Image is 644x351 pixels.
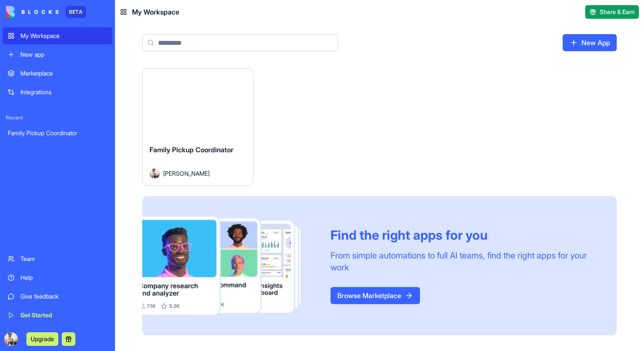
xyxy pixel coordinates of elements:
a: BETA [6,6,86,18]
span: Family Pickup Coordinator [149,145,233,154]
a: Get Started [3,307,112,324]
div: New app [20,50,107,59]
a: Give feedback [3,288,112,305]
a: Integrations [3,84,112,101]
img: logo [6,6,59,18]
div: My Workspace [20,32,107,40]
div: Get Started [20,311,107,319]
div: Give feedback [20,292,107,301]
a: New app [3,46,112,63]
img: Avatar [149,168,160,179]
a: My Workspace [3,27,112,44]
div: Help [20,273,107,282]
span: Recent [3,114,112,121]
div: Marketplace [20,69,107,78]
div: From simple automations to full AI teams, find the right apps for your work [331,249,596,273]
span: [PERSON_NAME] [163,169,210,178]
a: Browse Marketplace [331,287,420,304]
a: New App [563,34,617,51]
div: BETA [66,6,86,18]
div: Find the right apps for you [331,227,596,243]
a: Team [3,250,112,267]
a: Family Pickup CoordinatorAvatar[PERSON_NAME] [142,68,253,186]
a: Marketplace [3,65,112,82]
img: Frame_181_egmpey.png [142,217,317,315]
button: Upgrade [26,332,58,346]
img: ACg8ocKPXMA6VdqW4IpLbM6RzGoytaBgUn-3xQ007f61JDTrSp9uKz33=s96-c [4,332,18,346]
a: Help [3,269,112,286]
span: Share & Earn [600,8,635,16]
span: My Workspace [132,7,179,17]
a: Family Pickup Coordinator [3,125,112,142]
a: Upgrade [26,334,58,343]
div: Team [20,255,107,263]
div: Integrations [20,88,107,96]
div: Family Pickup Coordinator [8,129,107,137]
button: Share & Earn [585,5,639,19]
